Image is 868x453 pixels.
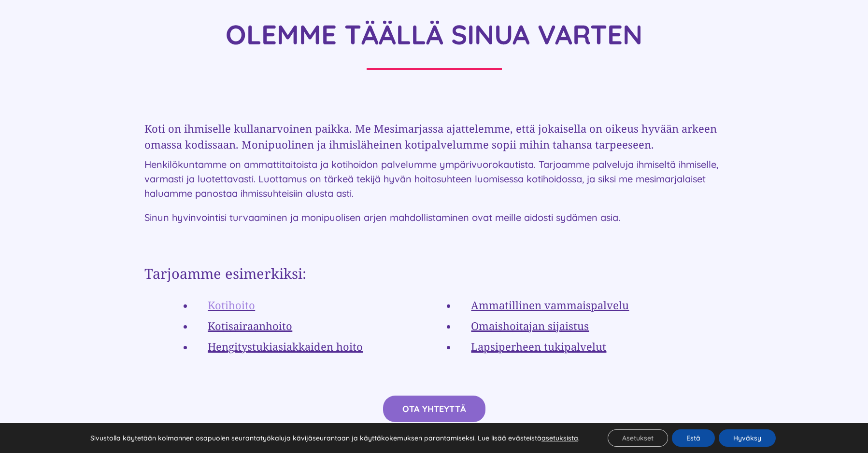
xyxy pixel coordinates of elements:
button: asetuksista [541,434,578,442]
h2: Tarjoamme esimerkiksi: [144,264,724,283]
button: Asetukset [608,429,668,447]
a: OTA YHTEYTTÄ [383,396,485,422]
p: Sivustolla käytetään kolmannen osapuolen seurantatyökaluja kävijäseurantaan ja käyttäkokemuksen p... [90,434,580,442]
button: Hyväksy [719,429,776,447]
p: Henkilökuntamme on ammattitaitoista ja kotihoidon palvelumme ympärivuorokautista. Tarjoamme palve... [144,157,724,201]
a: Ammatillinen vammaispalvelu [471,298,629,312]
a: Omaishoitajan sijaistus [471,318,589,333]
a: Lapsiperheen tukipalvelut [471,339,606,354]
strong: OLEMME TÄÄLLÄ SINUA VARTEN [226,17,642,51]
p: Sinun hyvinvointisi turvaaminen ja monipuolisen arjen mahdollistaminen ovat meille aidosti sydäme... [144,210,724,225]
span: OTA YHTEYTTÄ [402,404,466,414]
h3: Koti on ihmiselle kullanarvoinen paikka. Me Mesimarjassa ajattelemme, että jokaisella on oikeus h... [144,121,724,152]
a: Kotisairaanhoito [208,318,292,333]
a: Hengitystukiasiakkaiden hoito [208,339,363,354]
a: Kotihoito [208,298,255,312]
button: Estä [672,429,715,447]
